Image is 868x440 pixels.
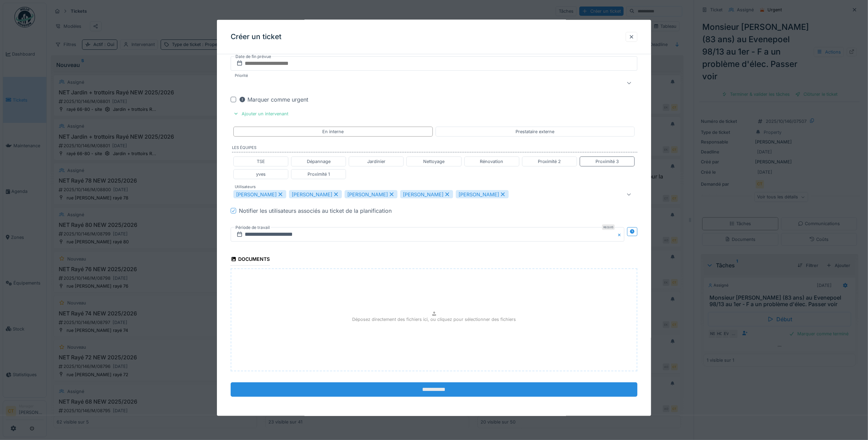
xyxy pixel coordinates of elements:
[257,158,265,165] div: TSE
[345,190,397,198] div: [PERSON_NAME]
[231,33,281,41] h3: Créer un ticket
[231,109,291,118] div: Ajouter un intervenant
[235,53,272,60] label: Date de fin prévue
[367,158,385,165] div: Jardinier
[400,190,453,198] div: [PERSON_NAME]
[233,190,286,198] div: [PERSON_NAME]
[231,254,270,266] div: Documents
[423,158,444,165] div: Nettoyage
[233,184,257,190] label: Utilisateurs
[602,224,615,230] div: Requis
[456,190,509,198] div: [PERSON_NAME]
[239,95,308,104] div: Marquer comme urgent
[617,227,624,242] button: Close
[516,128,554,135] div: Prestataire externe
[233,73,250,79] label: Priorité
[307,158,331,165] div: Dépannage
[235,224,270,231] label: Période de travail
[239,207,392,215] div: Notifier les utilisateurs associés au ticket de la planification
[308,171,330,177] div: Proximité 1
[595,158,619,165] div: Proximité 3
[538,158,561,165] div: Proximité 2
[480,158,504,165] div: Rénovation
[256,171,266,177] div: yves
[322,128,344,135] div: En interne
[352,316,516,323] p: Déposez directement des fichiers ici, ou cliquez pour sélectionner des fichiers
[232,145,637,152] label: Les équipes
[289,190,342,198] div: [PERSON_NAME]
